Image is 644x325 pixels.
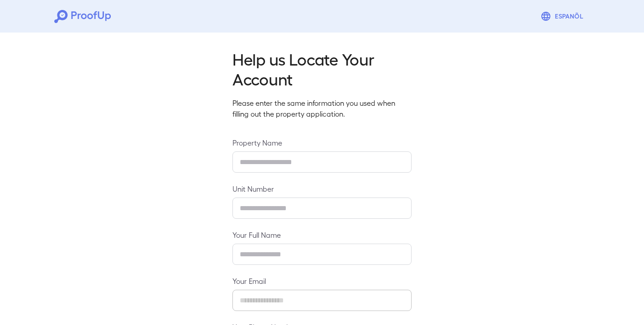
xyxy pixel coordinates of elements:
[232,276,412,286] label: Your Email
[537,7,590,25] button: Espanõl
[232,98,412,119] p: Please enter the same information you used when filling out the property application.
[232,184,412,194] label: Unit Number
[232,49,412,89] h2: Help us Locate Your Account
[232,137,412,148] label: Property Name
[232,230,412,240] label: Your Full Name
